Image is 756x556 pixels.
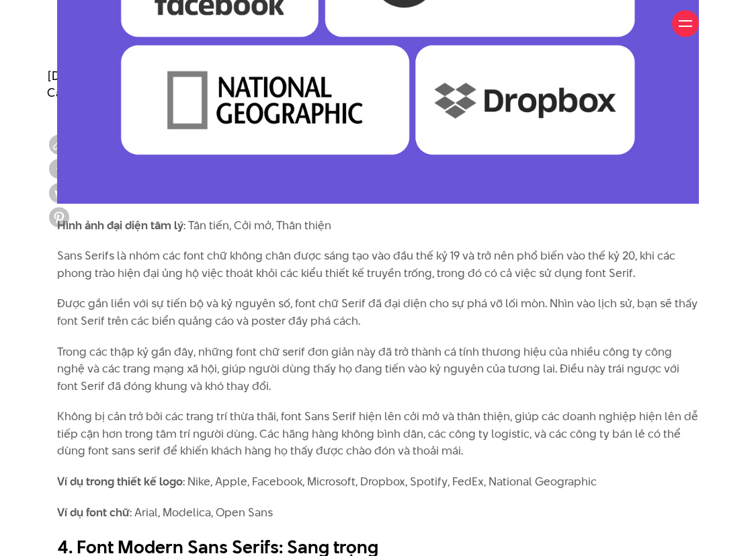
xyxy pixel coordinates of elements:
[57,344,699,395] p: Trong các thập kỷ gần đây, những font chữ serif đơn giản này đã trở thành cá tính thương hiệu của...
[57,408,699,460] p: Không bị cản trở bởi các trang trí thừa thãi, font Sans Serif hiện lên cởi mở và thân thiện, giúp...
[57,247,699,282] p: Sans Serifs là nhóm các font chữ không chân được sáng tạo vào đầu thế kỷ 19 và trở nên phổ biến v...
[57,295,699,329] p: Được gắn liền với sự tiến bộ và kỷ nguyên số, font chữ Serif đã đại diện cho sự phá vỡ lối mòn. N...
[57,473,699,491] p: : Nike, Apple, Facebook, Microsoft, Dropbox, Spotify, FedEx, National Geographic
[57,504,699,522] p: : Arial, Modelica, Open Sans
[57,217,699,235] p: : Tân tiến, Cởi mở, Thân thiện
[57,504,130,520] strong: Ví dụ font chữ
[57,473,183,489] strong: Ví dụ trong thiết kế logo
[57,217,183,233] strong: Hình ảnh đại diện tâm lý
